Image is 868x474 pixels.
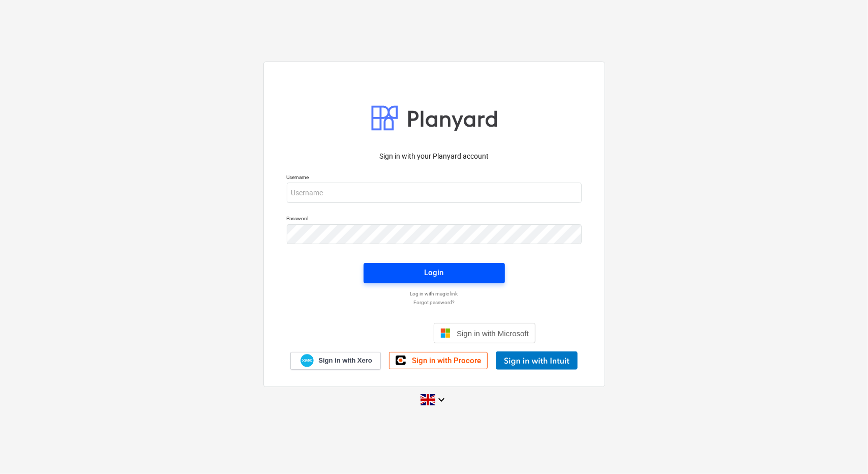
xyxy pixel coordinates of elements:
[817,425,868,474] iframe: Chat Widget
[301,354,314,368] img: Xero logo
[287,215,582,224] p: Password
[282,290,587,297] a: Log in with magic link
[327,322,431,344] iframe: Sign in with Google Button
[412,356,481,365] span: Sign in with Procore
[435,394,447,406] i: keyboard_arrow_down
[364,263,505,283] button: Login
[287,183,582,203] input: Username
[389,352,488,369] a: Sign in with Procore
[287,174,582,183] p: Username
[425,266,444,279] div: Login
[287,151,582,162] p: Sign in with your Planyard account
[440,328,451,338] img: Microsoft logo
[290,352,381,370] a: Sign in with Xero
[457,329,529,338] span: Sign in with Microsoft
[282,299,587,306] a: Forgot password?
[318,356,372,365] span: Sign in with Xero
